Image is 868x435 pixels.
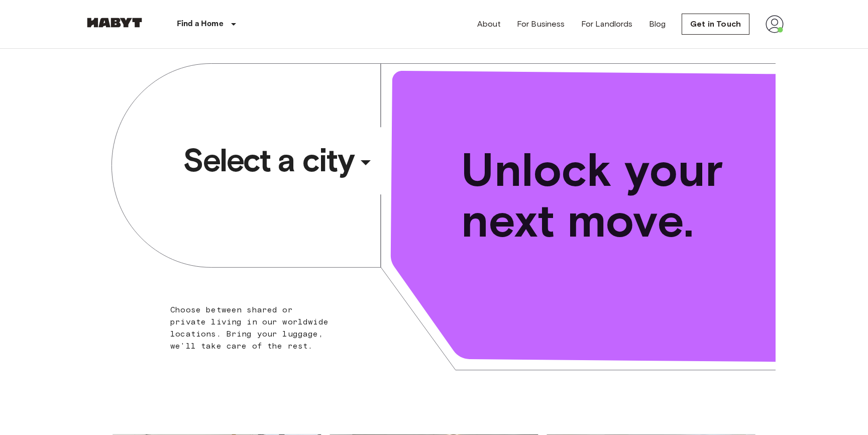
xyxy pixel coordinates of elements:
[517,18,565,30] a: For Business
[581,18,633,30] a: For Landlords
[170,305,329,351] span: Choose between shared or private living in our worldwide locations. Bring your luggage, we'll tak...
[477,18,501,30] a: About
[461,145,734,246] span: Unlock your next move.
[649,18,666,30] a: Blog
[177,18,224,30] p: Find a Home
[84,18,145,28] img: Habyt
[179,137,382,183] button: Select a city
[682,14,749,35] a: Get in Touch
[766,15,784,33] img: avatar
[183,140,354,180] span: Select a city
